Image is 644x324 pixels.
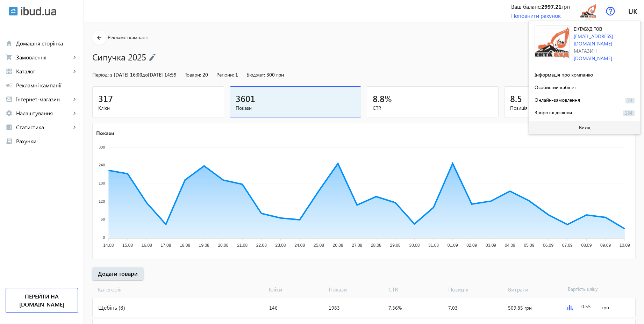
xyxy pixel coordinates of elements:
[535,71,593,78] span: Інформація про компанію
[6,124,13,131] mat-icon: analytics
[92,286,266,293] span: Категорія
[142,243,152,248] tspan: 16.08
[352,243,362,248] tspan: 27.08
[6,288,78,313] a: Перейти на [DOMAIN_NAME]
[98,270,138,278] span: Додати товари
[16,82,78,89] span: Рекламні кампанії
[269,304,278,311] span: 146
[388,304,402,311] span: 7.36%
[142,71,148,78] span: до
[21,7,56,16] img: ibud_text.svg
[99,145,105,149] tspan: 300
[524,243,534,248] tspan: 05.09
[532,106,637,118] button: Зворотні дзвінки284
[266,286,326,293] span: Кліки
[71,54,78,61] mat-icon: keyboard_arrow_right
[579,125,591,130] span: Вихід
[246,71,265,78] span: Бюджет:
[101,217,105,221] tspan: 60
[606,7,615,16] img: help.svg
[99,163,105,167] tspan: 240
[96,129,114,136] text: Покази
[511,3,570,10] div: Ваш баланс: грн
[93,298,266,317] div: Щебінь (8)
[160,243,171,248] tspan: 17.08
[237,243,248,248] tspan: 21.08
[99,181,105,185] tspan: 180
[99,199,105,203] tspan: 120
[510,105,630,111] span: Позиція
[510,93,522,104] span: 8.5
[202,71,208,78] span: 20
[565,286,625,293] span: Вартість кліку
[6,96,13,103] mat-icon: storefront
[71,124,78,131] mat-icon: keyboard_arrow_right
[16,110,71,117] span: Налаштування
[92,267,143,280] button: Додати товари
[98,93,113,104] span: 317
[574,33,613,47] a: [EMAIL_ADDRESS][DOMAIN_NAME]
[92,51,592,63] h1: Сипучка 2025
[574,47,637,55] div: Магазин
[108,34,148,41] span: Рекламні кампанії
[16,96,71,103] span: Інтернет-магазин
[122,243,133,248] tspan: 15.08
[409,243,420,248] tspan: 30.08
[373,105,493,111] span: CTR
[623,110,635,116] span: 284
[199,243,209,248] tspan: 19.08
[326,286,386,293] span: Покази
[511,12,561,19] a: Поповнити рахунок
[505,286,565,293] span: Витрати
[92,71,112,78] span: Період: з
[16,40,78,47] span: Домашня сторінка
[16,68,71,75] span: Каталог
[567,305,573,310] img: graph.svg
[333,243,343,248] tspan: 26.08
[16,138,78,145] span: Рахунки
[574,27,602,32] span: ЕКТАБУД ТОВ
[620,243,630,248] tspan: 10.09
[329,304,340,311] span: 1983
[428,243,439,248] tspan: 31.08
[628,7,637,15] span: uk
[371,243,381,248] tspan: 28.08
[535,96,580,103] span: Онлайн-замовлення
[373,93,385,104] span: 8.8
[625,98,635,103] span: 74
[103,243,114,248] tspan: 14.08
[275,243,286,248] tspan: 23.08
[218,243,228,248] tspan: 20.08
[6,138,13,145] mat-icon: receipt_long
[600,243,611,248] tspan: 09.09
[602,304,609,311] span: грн
[71,96,78,103] mat-icon: keyboard_arrow_right
[16,124,71,131] span: Статистика
[6,82,13,89] mat-icon: campaign
[486,243,496,248] tspan: 03.09
[580,3,596,19] img: 5eaad1f404e532167-15882531713-logo.png
[71,68,78,75] mat-icon: keyboard_arrow_right
[535,84,576,91] span: Особистий кабінет
[445,286,505,293] span: Позиція
[466,243,477,248] tspan: 02.09
[543,243,553,248] tspan: 06.09
[235,71,238,78] span: 1
[216,71,234,78] span: Регіони:
[532,93,637,106] button: Онлайн-замовлення74
[256,243,267,248] tspan: 22.08
[508,304,532,311] span: 509.85 грн
[505,243,515,248] tspan: 04.09
[574,55,612,62] a: [DOMAIN_NAME]
[6,40,13,47] mat-icon: home
[6,68,13,75] mat-icon: grid_view
[6,54,13,61] mat-icon: shopping_cart
[16,54,71,61] span: Замовлення
[386,286,445,293] span: CTR
[535,109,572,116] span: Зворотні дзвінки
[532,80,637,93] button: Особистий кабінет
[114,71,177,78] span: [DATE] 16:00 [DATE] 14:59
[103,235,105,239] tspan: 0
[9,7,18,16] img: ibud.svg
[236,105,356,111] span: Покази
